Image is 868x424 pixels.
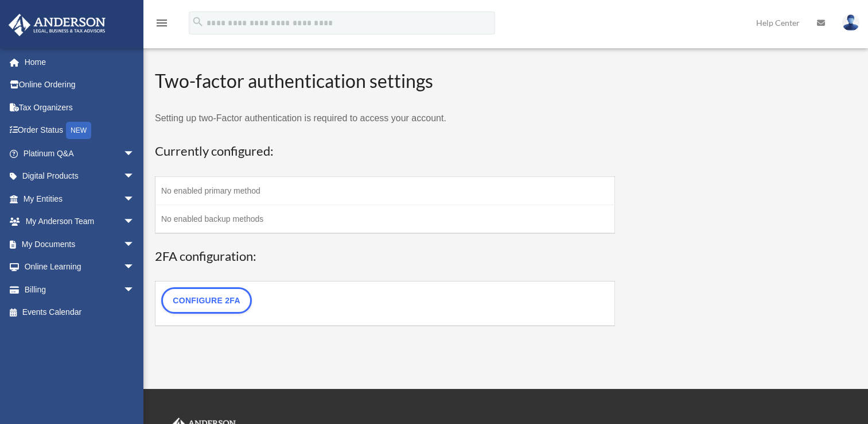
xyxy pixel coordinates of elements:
a: Configure 2FA [161,287,252,314]
a: Billingarrow_drop_down [8,278,152,301]
span: arrow_drop_down [123,233,146,256]
i: search [192,16,204,28]
a: My Documentsarrow_drop_down [8,233,152,256]
a: Tax Organizers [8,96,152,119]
img: User Pic [842,14,859,31]
a: menu [155,20,169,30]
span: arrow_drop_down [123,256,146,279]
a: Home [8,51,152,74]
a: Digital Productsarrow_drop_down [8,165,152,188]
td: No enabled backup methods [155,205,615,233]
td: No enabled primary method [155,176,615,205]
span: arrow_drop_down [123,187,146,211]
a: Platinum Q&Aarrow_drop_down [8,142,152,165]
div: NEW [66,122,91,139]
h3: Currently configured: [155,142,615,160]
span: arrow_drop_down [123,165,146,188]
a: Online Ordering [8,74,152,97]
span: arrow_drop_down [123,210,146,234]
a: Online Learningarrow_drop_down [8,256,152,279]
a: Order StatusNEW [8,119,152,142]
i: menu [155,16,169,30]
h2: Two-factor authentication settings [155,68,615,94]
a: Events Calendar [8,301,152,324]
img: Anderson Advisors Platinum Portal [5,14,109,36]
a: My Entitiesarrow_drop_down [8,187,152,210]
p: Setting up two-Factor authentication is required to access your account. [155,110,615,126]
h3: 2FA configuration: [155,248,615,265]
span: arrow_drop_down [123,278,146,302]
a: My Anderson Teamarrow_drop_down [8,210,152,233]
span: arrow_drop_down [123,142,146,165]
